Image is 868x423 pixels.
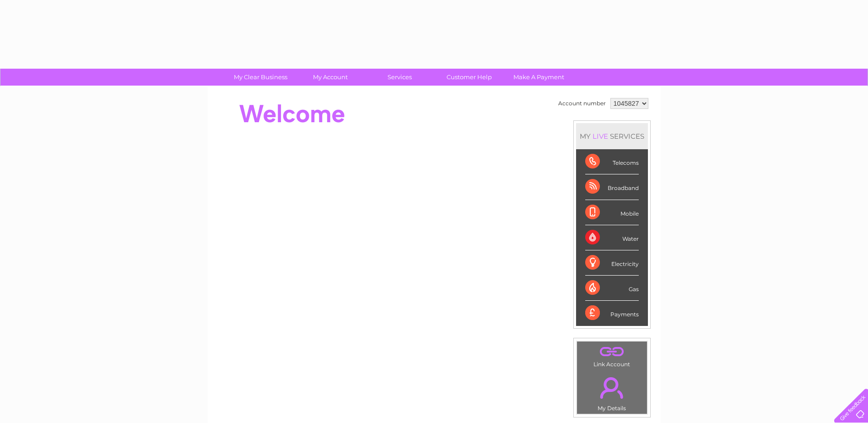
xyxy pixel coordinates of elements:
[576,123,648,149] div: MY SERVICES
[501,69,577,86] a: Make A Payment
[585,225,639,250] div: Water
[577,369,647,414] td: My Details
[431,69,507,86] a: Customer Help
[292,69,368,86] a: My Account
[585,174,639,200] div: Broadband
[579,344,645,360] a: .
[577,341,647,370] td: Link Account
[585,276,639,301] div: Gas
[556,96,608,111] td: Account number
[579,372,645,404] a: .
[585,301,639,325] div: Payments
[585,250,639,276] div: Electricity
[585,200,639,225] div: Mobile
[223,69,298,86] a: My Clear Business
[585,149,639,174] div: Telecoms
[591,132,610,141] div: LIVE
[362,69,437,86] a: Services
